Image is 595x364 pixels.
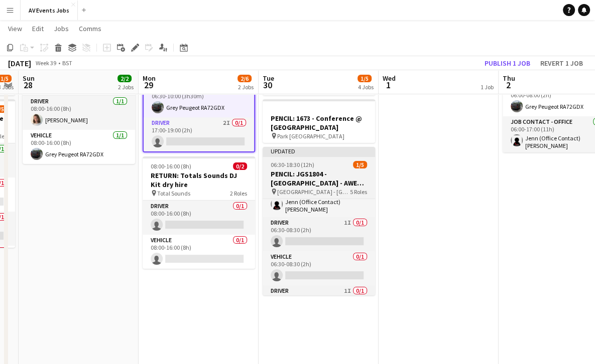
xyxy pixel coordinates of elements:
div: 4 Jobs [358,83,374,91]
div: BST [62,59,72,67]
span: 29 [141,79,156,91]
app-job-card: 08:00-16:00 (8h)2/2V.LIGHT PENCIL: Oxford BHF Choir PA Westgate, [GEOGRAPHIC_DATA]2 RolesDriver1/... [23,52,135,164]
span: 08:00-16:00 (8h) [151,162,191,170]
span: 30 [261,79,274,91]
button: Publish 1 job [481,57,534,70]
span: Tue [263,74,274,83]
h3: RETURN: Totals Sounds DJ Kit dry hire [143,171,255,189]
div: [DATE] [8,58,31,68]
span: Total Sounds [157,190,190,197]
button: Revert 1 job [536,57,587,70]
app-card-role: Vehicle1/106:30-10:00 (3h30m)Grey Peugeot RA72GDX [144,83,254,117]
div: 2 Jobs [238,83,254,91]
app-job-card: Updated06:30-18:30 (12h)1/5PENCIL: JGS1804 - [GEOGRAPHIC_DATA] - AWE GradFest [GEOGRAPHIC_DATA] -... [263,147,375,295]
span: Comms [79,24,101,33]
app-job-card: 08:00-16:00 (8h)0/2RETURN: Totals Sounds DJ Kit dry hire Total Sounds2 RolesDriver0/108:00-16:00 ... [143,156,255,269]
span: Park [GEOGRAPHIC_DATA] [277,132,344,140]
app-card-role: Vehicle0/106:30-08:30 (2h) [263,251,375,285]
span: 1 [381,79,396,91]
span: Wed [383,74,396,83]
span: 2/6 [237,75,252,82]
h3: PENCIL: 1673 - Conference @ [GEOGRAPHIC_DATA] [263,114,375,132]
app-card-role: Driver2I0/117:00-19:00 (2h) [144,117,254,151]
span: 28 [21,79,35,91]
span: Edit [32,24,44,33]
app-card-role: Driver1/108:00-16:00 (8h)[PERSON_NAME] [23,96,135,130]
span: Thu [503,74,515,83]
span: View [8,24,22,33]
span: Jobs [54,24,69,33]
app-job-card: PENCIL: 1673 - Conference @ [GEOGRAPHIC_DATA] Park [GEOGRAPHIC_DATA] [263,99,375,143]
app-card-role: Driver0/108:00-16:00 (8h) [143,201,255,235]
div: 1 Job [481,83,494,91]
a: Edit [28,22,48,35]
a: Jobs [50,22,73,35]
span: Mon [143,74,156,83]
span: 1/5 [358,75,372,82]
app-card-role: Driver1I0/106:30-08:30 (2h) [263,217,375,251]
span: [GEOGRAPHIC_DATA] - [GEOGRAPHIC_DATA] [277,188,350,196]
span: 2 [501,79,515,91]
div: Updated [263,147,375,155]
h3: PENCIL: JGS1804 - [GEOGRAPHIC_DATA] - AWE GradFest [263,169,375,188]
span: 2/2 [117,75,132,82]
span: Week 39 [33,59,58,67]
a: Comms [75,22,105,35]
app-card-role: Vehicle0/108:00-16:00 (8h) [143,235,255,269]
span: 1/5 [353,161,367,168]
div: 2 Jobs [118,83,134,91]
button: AV Events Jobs [21,1,78,20]
app-card-role: Driver1I0/116:30-18:30 (2h) [263,285,375,319]
span: 06:30-18:30 (12h) [271,161,314,168]
a: View [4,22,26,35]
span: 5 Roles [350,188,367,196]
span: 2 Roles [230,190,247,197]
app-card-role: Vehicle1/108:00-16:00 (8h)Grey Peugeot RA72GDX [23,130,135,164]
span: Sun [23,74,35,83]
span: 0/2 [233,162,247,170]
